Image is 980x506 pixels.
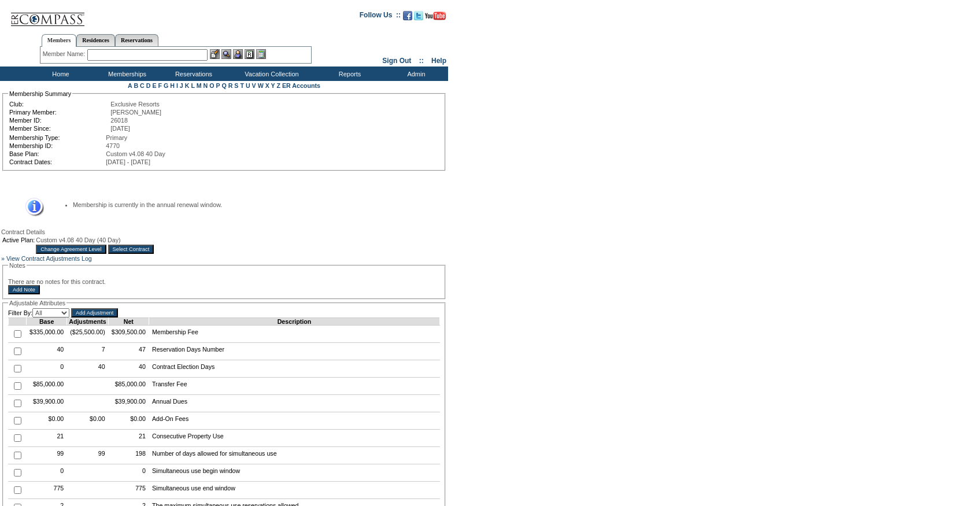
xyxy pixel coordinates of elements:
a: X [265,82,269,89]
a: F [158,82,162,89]
span: Primary [106,134,127,141]
td: Membership ID: [9,142,105,149]
a: Members [42,34,77,47]
a: D [146,82,151,89]
td: Transfer Fee [149,378,439,395]
td: 21 [27,430,67,447]
img: Compass Home [10,3,85,27]
td: Primary Member: [9,109,109,116]
td: Follow Us :: [360,10,401,24]
legend: Membership Summary [8,90,72,97]
a: V [252,82,256,89]
img: Reservations [245,49,254,59]
div: Contract Details [1,228,447,235]
a: ER Accounts [282,82,320,89]
td: Annual Dues [149,395,439,412]
td: Filter By: [8,308,69,317]
span: [DATE] - [DATE] [106,158,150,165]
a: E [152,82,156,89]
td: Simultaneous use end window [149,482,439,499]
a: Q [221,82,226,89]
td: $39,900.00 [27,395,67,412]
td: Admin [382,67,448,81]
a: » View Contract Adjustments Log [1,255,92,262]
td: 198 [108,447,149,464]
li: Membership is currently in the annual renewal window. [73,201,428,208]
td: $85,000.00 [27,378,67,395]
td: 0 [27,464,67,482]
span: Custom v4.08 40 Day (40 Day) [36,237,120,243]
td: Base Plan: [9,150,105,157]
td: Reports [315,67,382,81]
td: Member ID: [9,117,109,124]
td: $0.00 [67,412,108,430]
td: Club: [9,101,109,108]
img: Subscribe to our YouTube Channel [425,12,446,20]
td: $309,500.00 [108,326,149,343]
td: Net [108,318,149,326]
a: W [258,82,264,89]
a: J [180,82,183,89]
td: 40 [108,360,149,378]
legend: Adjustable Attributes [8,300,66,306]
td: Consecutive Property Use [149,430,439,447]
img: b_calculator.gif [256,49,266,59]
input: Add Adjustment [71,308,118,317]
td: 40 [67,360,108,378]
a: Help [431,57,446,65]
input: Add Note [8,285,40,294]
td: Description [149,318,439,326]
a: P [216,82,220,89]
td: Simultaneous use begin window [149,464,439,482]
td: ($25,500.00) [67,326,108,343]
td: 0 [108,464,149,482]
td: 40 [27,343,67,360]
img: Information Message [18,198,44,217]
td: Memberships [93,67,159,81]
a: R [228,82,233,89]
a: Subscribe to our YouTube Channel [425,14,446,21]
a: I [176,82,178,89]
img: b_edit.gif [210,49,220,59]
td: Contract Election Days [149,360,439,378]
td: Contract Dates: [9,158,105,165]
span: 4770 [106,142,120,149]
a: L [191,82,194,89]
td: $39,900.00 [108,395,149,412]
a: Follow us on Twitter [414,14,423,21]
a: H [170,82,175,89]
td: 21 [108,430,149,447]
td: Vacation Collection [225,67,315,81]
input: Select Contract [108,245,154,254]
span: [PERSON_NAME] [110,109,161,116]
td: Add-On Fees [149,412,439,430]
a: T [240,82,244,89]
td: Number of days allowed for simultaneous use [149,447,439,464]
span: :: [419,57,424,65]
td: $0.00 [108,412,149,430]
td: 47 [108,343,149,360]
legend: Notes [8,262,27,269]
a: G [164,82,168,89]
a: Sign Out [382,57,411,65]
a: Z [276,82,280,89]
img: View [221,49,231,59]
td: 99 [67,447,108,464]
a: O [209,82,214,89]
td: $0.00 [27,412,67,430]
a: N [204,82,208,89]
td: 775 [108,482,149,499]
img: Become our fan on Facebook [403,11,412,20]
td: 99 [27,447,67,464]
a: K [185,82,190,89]
input: Change Agreement Level [36,245,106,254]
span: 26018 [110,117,128,124]
a: A [128,82,132,89]
a: B [134,82,138,89]
td: $85,000.00 [108,378,149,395]
td: Reservation Days Number [149,343,439,360]
td: 7 [67,343,108,360]
a: C [140,82,145,89]
a: Reservations [115,34,158,46]
div: Member Name: [43,49,87,59]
